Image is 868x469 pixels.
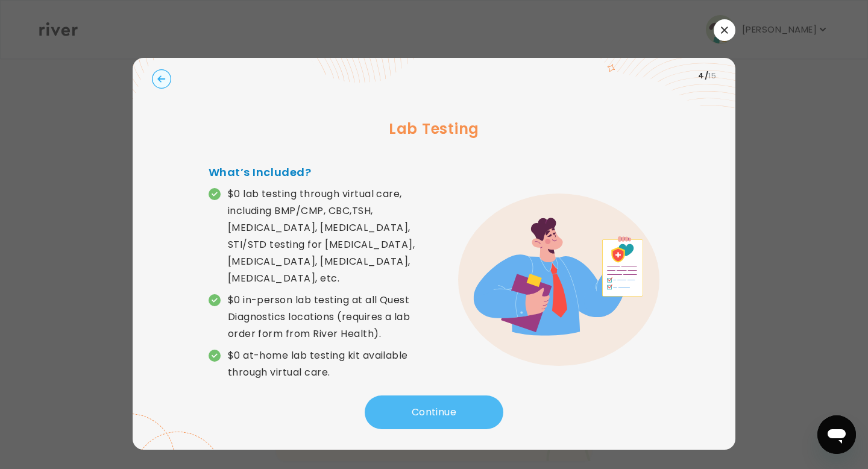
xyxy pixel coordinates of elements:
[365,395,503,429] button: Continue
[228,347,434,381] p: $0 at-home lab testing kit available through virtual care.
[817,415,856,454] iframe: Button to launch messaging window
[228,292,434,342] p: $0 in-person lab testing at all Quest Diagnostics locations (requires a lab order form from River...
[152,118,716,140] h3: Lab Testing
[458,194,659,366] img: error graphic
[228,186,434,287] p: $0 lab testing through virtual care, including BMP/CMP, CBC,TSH, [MEDICAL_DATA], [MEDICAL_DATA], ...
[209,164,434,181] h4: What’s Included?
